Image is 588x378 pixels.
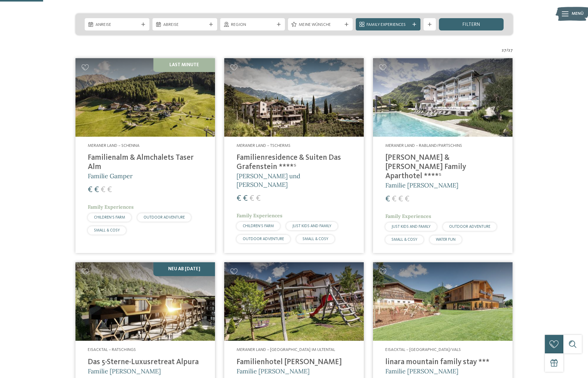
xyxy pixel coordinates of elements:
span: Family Experiences [367,22,410,28]
span: Familie Gamper [88,172,133,180]
a: Familienhotels gesucht? Hier findet ihr die besten! Meraner Land – Rabland/Partschins [PERSON_NAM... [373,58,513,253]
span: € [398,195,403,203]
img: Familienhotels gesucht? Hier findet ihr die besten! [224,262,364,341]
span: Meraner Land – Rabland/Partschins [385,143,462,148]
span: [PERSON_NAME] und [PERSON_NAME] [237,172,300,188]
h4: [PERSON_NAME] & [PERSON_NAME] Family Aparthotel ****ˢ [385,153,500,181]
a: Familienhotels gesucht? Hier findet ihr die besten! Meraner Land – Tscherms Familienresidence & S... [224,58,364,253]
span: Meine Wünsche [299,22,342,28]
a: Familienhotels gesucht? Hier findet ihr die besten! Last Minute Meraner Land – Schenna Familienal... [75,58,215,253]
span: OUTDOOR ADVENTURE [144,215,185,219]
img: Familienhotels gesucht? Hier findet ihr die besten! [224,58,364,137]
span: Family Experiences [385,213,431,219]
span: Familie [PERSON_NAME] [385,367,458,375]
span: € [88,186,92,194]
span: SMALL & COSY [302,237,328,241]
span: € [385,195,390,203]
span: € [237,195,241,203]
h4: Das 5-Sterne-Luxusretreat Alpura [88,358,203,367]
span: / [506,47,508,54]
span: SMALL & COSY [94,228,120,232]
img: Familienhotels gesucht? Hier findet ihr die besten! [373,58,513,137]
span: filtern [462,22,480,27]
span: WATER FUN [436,238,456,242]
span: € [405,195,409,203]
span: Family Experiences [88,204,134,210]
span: Meraner Land – [GEOGRAPHIC_DATA] im Ultental [237,348,335,352]
span: € [101,186,105,194]
span: OUTDOOR ADVENTURE [449,225,490,229]
span: CHILDREN’S FARM [243,224,274,228]
span: CHILDREN’S FARM [94,215,125,219]
span: € [94,186,99,194]
span: SMALL & COSY [391,238,417,242]
span: Meraner Land – Schenna [88,143,140,148]
span: 27 [502,47,506,54]
span: JUST KIDS AND FAMILY [292,224,331,228]
span: Familie [PERSON_NAME] [237,367,310,375]
span: Meraner Land – Tscherms [237,143,290,148]
h4: linara mountain family stay *** [385,358,500,367]
span: JUST KIDS AND FAMILY [391,225,431,229]
h4: Familienalm & Almchalets Taser Alm [88,153,203,172]
span: € [256,195,261,203]
img: Familienhotels gesucht? Hier findet ihr die besten! [75,58,215,137]
span: Eisacktal – [GEOGRAPHIC_DATA]/Vals [385,348,461,352]
span: Region [231,22,274,28]
span: € [249,195,254,203]
span: Anreise [95,22,139,28]
h4: Familienresidence & Suiten Das Grafenstein ****ˢ [237,153,351,172]
img: Familienhotels gesucht? Hier findet ihr die besten! [373,262,513,341]
img: Familienhotels gesucht? Hier findet ihr die besten! [75,262,215,341]
span: € [243,195,248,203]
span: Abreise [163,22,206,28]
span: Eisacktal – Ratschings [88,348,136,352]
span: € [392,195,396,203]
span: Familie [PERSON_NAME] [385,181,458,189]
span: Family Experiences [237,212,282,219]
span: OUTDOOR ADVENTURE [243,237,284,241]
h4: Familienhotel [PERSON_NAME] [237,358,351,367]
span: Familie [PERSON_NAME] [88,367,161,375]
span: € [107,186,112,194]
span: 27 [508,47,513,54]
